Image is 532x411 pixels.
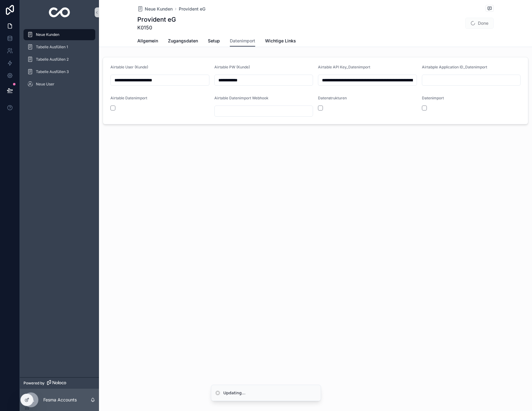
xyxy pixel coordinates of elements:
[265,35,296,48] a: Wichtige Links
[230,38,255,44] span: Datenimport
[20,25,99,98] div: scrollable content
[422,96,444,100] span: Datenimport
[43,397,77,403] p: Fesma Accounts
[179,6,205,12] a: Provident eG
[24,29,95,40] a: Neue Kunden
[36,57,69,62] span: Tabelle Ausfüllen 2
[137,38,158,44] span: Allgemein
[24,381,45,386] span: Powered by
[223,390,246,396] div: Updating...
[137,6,173,12] a: Neue Kunden
[24,79,95,90] a: Neue User
[318,65,370,69] span: Airtable API Key_Datenimport
[24,54,95,65] a: Tabelle Ausfüllen 2
[137,15,176,24] h1: Provident eG
[145,6,173,12] span: Neue Kunden
[422,65,487,69] span: Airtabple Application ID_Datenimport
[36,45,68,50] span: Tabelle Ausfüllen 1
[137,35,158,48] a: Allgemein
[230,35,255,47] a: Datenimport
[214,96,268,100] span: Airtable Datenimport Webhook
[214,65,250,69] span: Airtable PW (Kunde)
[137,24,176,31] span: K0150
[318,96,347,100] span: Datenstrukturen
[20,377,99,389] a: Powered by
[265,38,296,44] span: Wichtige Links
[110,65,148,69] span: Airtable User (Kunde)
[110,96,147,100] span: Airtable Datenimport
[24,41,95,53] a: Tabelle Ausfüllen 1
[24,66,95,77] a: Tabelle Ausfüllen 3
[36,69,69,74] span: Tabelle Ausfüllen 3
[168,35,198,48] a: Zugangsdaten
[168,38,198,44] span: Zugangsdaten
[36,32,59,37] span: Neue Kunden
[208,35,220,48] a: Setup
[49,7,70,17] img: App logo
[208,38,220,44] span: Setup
[36,82,54,87] span: Neue User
